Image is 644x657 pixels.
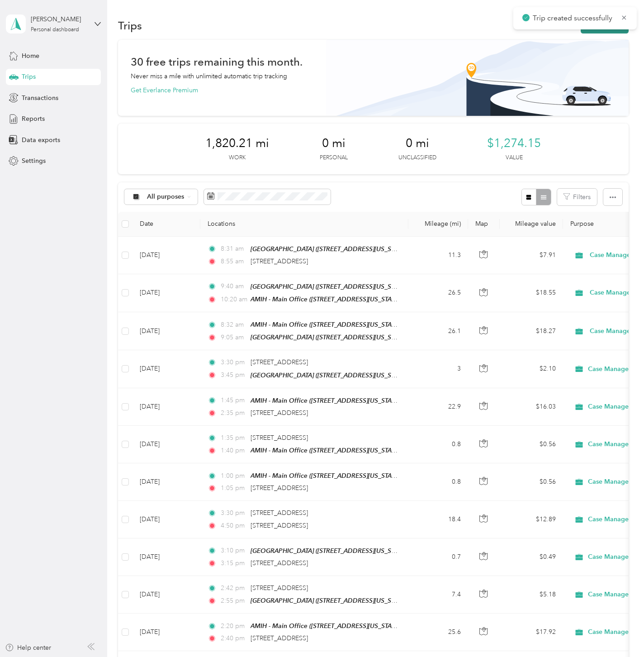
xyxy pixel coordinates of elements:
span: [STREET_ADDRESS] [251,509,308,517]
td: [DATE] [133,501,200,538]
td: 0.8 [408,426,468,463]
span: [STREET_ADDRESS] [251,257,308,265]
span: [GEOGRAPHIC_DATA] ([STREET_ADDRESS][US_STATE]) [251,283,408,290]
div: Personal dashboard [31,27,79,33]
span: 3:15 pm [221,558,246,568]
span: 2:35 pm [221,408,246,418]
td: $0.56 [500,426,563,463]
span: Case Management [588,553,644,561]
span: AMIH - Main Office ([STREET_ADDRESS][US_STATE]) [251,622,402,630]
td: [DATE] [133,614,200,651]
td: $0.49 [500,538,563,576]
td: $2.10 [500,350,563,388]
td: 26.1 [408,312,468,350]
span: [GEOGRAPHIC_DATA] ([STREET_ADDRESS][US_STATE]) [251,245,408,253]
td: [DATE] [133,426,200,463]
span: [STREET_ADDRESS] [251,484,308,492]
p: Personal [320,154,348,162]
span: 3:10 pm [221,546,246,556]
button: Filters [557,189,597,205]
td: $17.92 [500,614,563,651]
td: [DATE] [133,237,200,274]
span: Home [22,51,39,61]
button: Get Everlance Premium [131,86,198,95]
td: $5.18 [500,576,563,614]
th: Locations [200,212,408,237]
span: 0 mi [406,136,429,151]
th: Date [133,212,200,237]
button: Help center [5,643,51,652]
span: AMIH - Main Office ([STREET_ADDRESS][US_STATE]) [251,295,402,303]
th: Mileage (mi) [408,212,468,237]
td: 26.5 [408,274,468,312]
td: $18.27 [500,312,563,350]
span: 8:55 am [221,257,246,267]
p: Value [506,154,523,162]
span: 4:50 pm [221,521,246,531]
td: 18.4 [408,501,468,538]
span: 1:35 pm [221,433,246,443]
span: 9:40 am [221,281,246,291]
span: Case Management [588,628,644,636]
th: Mileage value [500,212,563,237]
span: Case Management [588,365,644,373]
span: Case Management [588,590,644,599]
p: Trip created successfully [533,13,614,24]
iframe: Everlance-gr Chat Button Frame [593,606,644,657]
td: 0.8 [408,463,468,501]
td: 22.9 [408,388,468,426]
span: 9:05 am [221,333,246,343]
span: [STREET_ADDRESS] [251,409,308,417]
span: [STREET_ADDRESS] [251,584,308,592]
span: Data exports [22,135,60,145]
p: Work [229,154,246,162]
span: 3:45 pm [221,370,246,380]
span: Case Management [588,440,644,448]
span: 1:05 pm [221,483,246,493]
span: Settings [22,156,46,166]
span: [GEOGRAPHIC_DATA] ([STREET_ADDRESS][US_STATE]) [251,597,408,605]
span: [STREET_ADDRESS] [251,522,308,529]
td: $18.55 [500,274,563,312]
span: AMIH - Main Office ([STREET_ADDRESS][US_STATE]) [251,447,402,454]
span: Case Management [588,478,644,486]
span: AMIH - Main Office ([STREET_ADDRESS][US_STATE]) [251,472,402,480]
span: 1:40 pm [221,446,246,456]
span: AMIH - Main Office ([STREET_ADDRESS][US_STATE]) [251,321,402,328]
td: 3 [408,350,468,388]
td: [DATE] [133,388,200,426]
span: Trips [22,72,36,81]
td: 25.6 [408,614,468,651]
span: Case Management [588,515,644,524]
span: All purposes [147,194,185,200]
p: Unclassified [398,154,436,162]
span: [STREET_ADDRESS] [251,634,308,642]
span: Case Management [588,403,644,411]
span: 1:00 pm [221,471,246,481]
td: $12.89 [500,501,563,538]
span: 2:42 pm [221,583,246,593]
img: Banner [326,40,629,116]
span: [STREET_ADDRESS] [251,358,308,366]
h1: Trips [118,21,142,30]
td: 0.7 [408,538,468,576]
span: 2:20 pm [221,621,246,631]
td: 11.3 [408,237,468,274]
td: [DATE] [133,463,200,501]
span: 3:30 pm [221,508,246,518]
td: [DATE] [133,538,200,576]
span: 10:20 am [221,295,246,305]
span: 0 mi [322,136,346,151]
td: $16.03 [500,388,563,426]
span: 1,820.21 mi [205,136,269,151]
td: 7.4 [408,576,468,614]
span: [GEOGRAPHIC_DATA] ([STREET_ADDRESS][US_STATE]) [251,371,408,379]
span: AMIH - Main Office ([STREET_ADDRESS][US_STATE]) [251,397,402,405]
p: Never miss a mile with unlimited automatic trip tracking [131,71,287,81]
td: [DATE] [133,350,200,388]
span: $1,274.15 [487,136,541,151]
span: [STREET_ADDRESS] [251,559,308,567]
th: Map [468,212,500,237]
td: [DATE] [133,576,200,614]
